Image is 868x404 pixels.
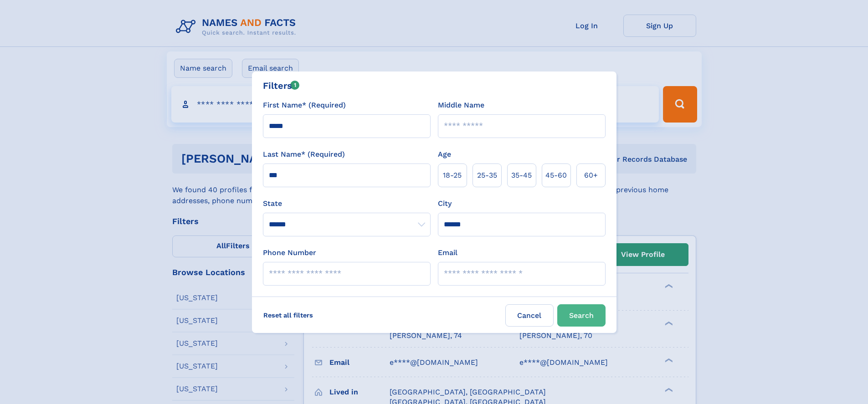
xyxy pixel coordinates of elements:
span: 25‑35 [477,170,497,181]
label: Age [438,149,451,160]
label: Phone Number [263,247,316,258]
label: Middle Name [438,100,484,111]
label: Reset all filters [257,304,319,326]
label: Email [438,247,457,258]
label: Last Name* (Required) [263,149,345,160]
label: Cancel [505,304,554,327]
label: First Name* (Required) [263,100,346,111]
label: City [438,198,452,209]
span: 35‑45 [511,170,532,181]
span: 60+ [584,170,598,181]
label: State [263,198,431,209]
button: Search [557,304,606,327]
span: 18‑25 [443,170,462,181]
div: Filters [263,79,300,92]
span: 45‑60 [545,170,567,181]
